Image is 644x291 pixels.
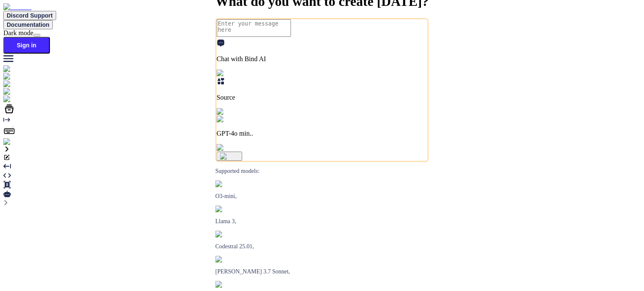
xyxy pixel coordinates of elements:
img: signin [3,138,26,146]
img: Pick Tools [217,70,252,77]
img: GPT-4o mini [217,116,258,123]
p: Source [217,94,428,101]
button: Sign in [3,37,50,54]
img: claude [216,256,238,263]
img: icon [220,153,239,160]
img: Mistral-AI [216,231,247,237]
img: ai-studio [3,73,34,80]
img: attachment [217,144,253,152]
img: chat [3,65,21,73]
button: Documentation [3,20,53,29]
p: Supported models: [216,168,429,175]
button: Discord Support [3,11,56,20]
p: GPT-4o min.. [217,130,428,137]
img: Llama2 [216,206,240,212]
p: Chat with Bind AI [217,55,428,63]
img: chat [3,80,21,88]
span: Dark mode [3,29,34,36]
img: GPT-4 [216,180,238,187]
p: Codestral 25.01, [216,243,429,250]
img: Bind AI [3,3,31,11]
img: Pick Models [217,108,257,116]
p: [PERSON_NAME] 3.7 Sonnet, [216,268,429,275]
img: darkCloudIdeIcon [3,95,59,103]
img: githubLight [3,88,42,95]
span: Discord Support [7,12,53,19]
p: Llama 3, [216,218,429,225]
img: claude [216,281,238,288]
span: Documentation [7,21,49,28]
p: O3-mini, [216,193,429,200]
